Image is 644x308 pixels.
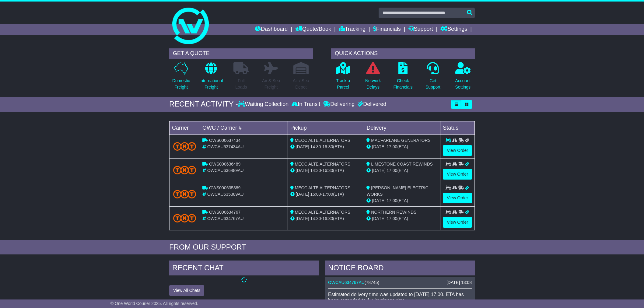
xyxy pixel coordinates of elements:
[233,78,249,90] p: Full Loads
[366,198,438,204] div: (ETA)
[169,100,238,109] div: RECENT ACTIVITY -
[387,198,397,203] span: 17:00
[310,144,321,149] span: 14:30
[173,142,196,150] img: TNT_Domestic.png
[207,144,244,149] span: OWCAU637434AU
[339,24,366,35] a: Tracking
[331,48,475,59] div: QUICK ACTIONS
[295,162,351,166] span: MECC ALTE ALTERNATORS
[199,78,223,90] p: International Freight
[293,78,309,90] p: Air / Sea Depot
[322,168,333,173] span: 16:30
[365,62,381,94] a: NetworkDelays
[290,215,362,222] div: - (ETA)
[356,101,386,108] div: Delivered
[387,144,397,149] span: 17:00
[328,280,365,285] a: OWCAU634767AU
[290,101,322,108] div: In Transit
[290,167,362,174] div: - (ETA)
[207,168,244,173] span: OWCAU636489AU
[110,301,198,306] span: © One World Courier 2025. All rights reserved.
[372,216,385,221] span: [DATE]
[425,78,440,90] p: Get Support
[322,216,333,221] span: 16:30
[207,216,244,221] span: OWCAU634767AU
[262,78,280,90] p: Air & Sea Freight
[169,48,313,59] div: GET A QUOTE
[425,62,441,94] a: GetSupport
[443,193,472,203] a: View Order
[296,216,309,221] span: [DATE]
[295,24,331,35] a: Quote/Book
[440,121,475,135] td: Status
[372,144,385,149] span: [DATE]
[443,217,472,228] a: View Order
[170,121,200,135] td: Carrier
[364,121,440,135] td: Delivery
[209,162,241,166] span: OWS000636489
[172,78,190,90] p: Domestic Freight
[455,78,471,90] p: Account Settings
[393,62,413,94] a: CheckFinancials
[310,192,321,197] span: 15:00
[336,78,350,90] p: Track a Parcel
[173,166,196,174] img: TNT_Domestic.png
[366,215,438,222] div: (ETA)
[322,144,333,149] span: 16:30
[387,168,397,173] span: 17:00
[440,24,467,35] a: Settings
[446,280,472,285] div: [DATE] 13:08
[173,214,196,222] img: TNT_Domestic.png
[322,192,333,197] span: 17:00
[443,169,472,180] a: View Order
[238,101,290,108] div: Waiting Collection
[295,210,351,215] span: MECC ALTE ALTERNATORS
[296,144,309,149] span: [DATE]
[387,216,397,221] span: 17:00
[199,62,223,94] a: InternationalFreight
[328,292,472,303] div: Estimated delivery time was updated to [DATE] 17:00. ETA has been extended to 1 + business day..
[290,144,362,150] div: - (ETA)
[372,198,385,203] span: [DATE]
[295,138,351,143] span: MECC ALTE ALTERNATORS
[328,280,472,285] div: ( )
[169,243,475,252] div: FROM OUR SUPPORT
[288,121,364,135] td: Pickup
[207,192,244,197] span: OWCAU635389AU
[255,24,288,35] a: Dashboard
[394,78,413,90] p: Check Financials
[455,62,471,94] a: AccountSettings
[310,216,321,221] span: 14:30
[173,190,196,198] img: TNT_Domestic.png
[295,185,351,190] span: MECC ALTE ALTERNATORS
[408,24,433,35] a: Support
[371,162,433,166] span: LIMESTONE COAST REWINDS
[325,261,475,277] div: NOTICE BOARD
[365,78,381,90] p: Network Delays
[209,185,241,190] span: OWS000635389
[372,168,385,173] span: [DATE]
[443,145,472,156] a: View Order
[366,144,438,150] div: (ETA)
[200,121,288,135] td: OWC / Carrier #
[169,285,204,296] button: View All Chats
[172,62,190,94] a: DomesticFreight
[209,138,241,143] span: OWS000637434
[290,191,362,198] div: - (ETA)
[209,210,241,215] span: OWS000634767
[296,192,309,197] span: [DATE]
[296,168,309,173] span: [DATE]
[336,62,350,94] a: Track aParcel
[310,168,321,173] span: 14:30
[373,24,401,35] a: Financials
[366,167,438,174] div: (ETA)
[169,261,319,277] div: RECENT CHAT
[371,138,431,143] span: MACFARLANE GENERATORS
[371,210,416,215] span: NORTHERN REWINDS
[366,185,428,197] span: [PERSON_NAME] ELECTRIC WORKS
[366,280,378,285] span: 78745
[322,101,356,108] div: Delivering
